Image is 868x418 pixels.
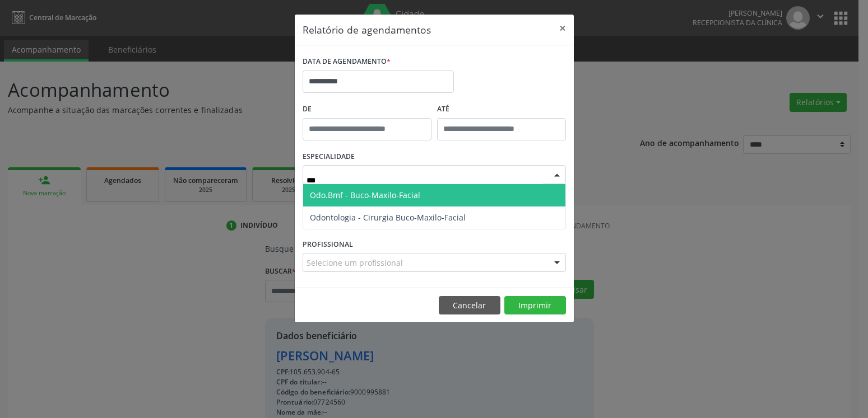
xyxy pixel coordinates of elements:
button: Imprimir [504,296,566,315]
h5: Relatório de agendamentos [303,22,431,37]
span: Odo.Bmf - Buco-Maxilo-Facial [310,190,420,200]
label: PROFISSIONAL [303,236,353,253]
span: Selecione um profissional [307,257,403,269]
label: De [303,101,431,118]
label: ATÉ [437,101,566,118]
span: Odontologia - Cirurgia Buco-Maxilo-Facial [310,212,466,223]
label: DATA DE AGENDAMENTO [303,53,391,71]
label: ESPECIALIDADE [303,148,355,166]
button: Close [551,15,574,42]
button: Cancelar [439,296,500,315]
